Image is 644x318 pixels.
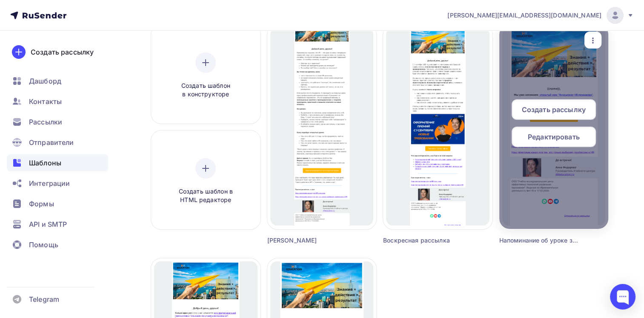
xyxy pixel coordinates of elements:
span: Создать шаблон в конструкторе [165,81,246,99]
span: Редактировать [528,132,580,142]
span: Создать рассылку [522,104,586,115]
span: Отправители [29,137,74,147]
div: Воскресная рассылка [383,236,465,245]
span: [PERSON_NAME][EMAIL_ADDRESS][DOMAIN_NAME] [447,11,601,20]
span: Помощь [29,240,58,250]
a: Отправители [7,134,108,151]
span: Интеграции [29,178,70,188]
a: Дашборд [7,72,108,90]
span: Рассылки [29,117,62,127]
a: Формы [7,195,108,212]
a: Шаблоны [7,154,108,171]
a: [PERSON_NAME][EMAIL_ADDRESS][DOMAIN_NAME] [447,7,634,24]
span: API и SMTP [29,219,67,229]
span: Telegram [29,294,59,304]
a: Контакты [7,93,108,110]
span: Контакты [29,96,62,107]
span: Дашборд [29,76,61,86]
div: [PERSON_NAME] [267,236,349,245]
span: Создать шаблон в HTML редакторе [165,187,246,205]
span: Шаблоны [29,158,61,168]
span: Формы [29,199,54,209]
a: Рассылки [7,113,108,130]
div: Напоминание об уроке за 15 минут [499,236,581,245]
div: Создать рассылку [31,47,94,57]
